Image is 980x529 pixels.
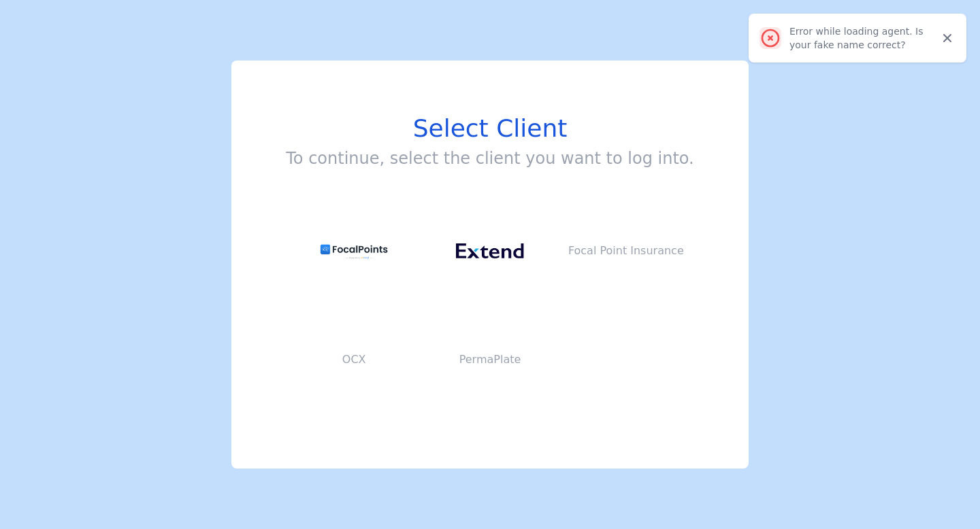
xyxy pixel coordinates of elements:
[422,305,558,414] button: PermaPlate
[558,243,694,259] p: Focal Point Insurance
[286,115,693,142] h1: Select Client
[286,352,422,368] p: OCX
[422,352,558,368] p: PermaPlate
[286,148,693,169] h3: To continue, select the client you want to log into.
[286,305,422,414] button: OCX
[789,24,936,52] div: Error while loading agent. Is your fake name correct?
[558,197,694,305] button: Focal Point Insurance
[936,27,958,49] button: Close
